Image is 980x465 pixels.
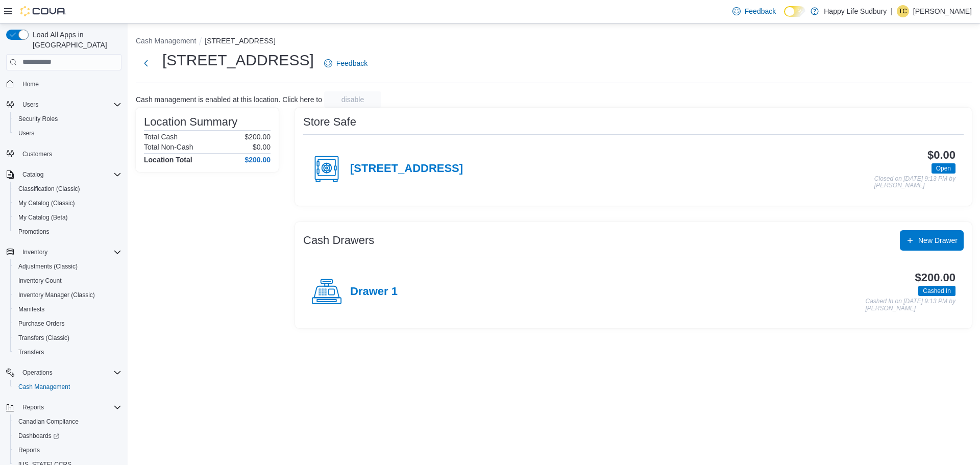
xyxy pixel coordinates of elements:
span: Transfers [14,346,121,358]
h3: $0.00 [927,149,955,161]
span: Catalog [18,168,121,181]
span: Transfers (Classic) [14,332,121,344]
button: Operations [2,365,126,380]
span: disable [341,94,364,105]
button: My Catalog (Beta) [10,210,126,225]
span: Reports [14,444,121,456]
span: Classification (Classic) [14,183,121,195]
button: Transfers [10,345,126,359]
h4: Drawer 1 [350,285,398,299]
span: Promotions [18,228,50,236]
a: Inventory Manager (Classic) [14,289,99,301]
p: [PERSON_NAME] [913,5,972,17]
span: Manifests [14,303,121,315]
span: Promotions [14,226,121,238]
h3: Location Summary [144,116,237,128]
a: Transfers (Classic) [14,332,73,344]
button: Inventory Count [10,274,126,288]
a: Reports [14,444,44,456]
span: Cashed In [923,286,951,296]
button: New Drawer [900,230,964,251]
span: Inventory Count [14,275,121,287]
input: Dark Mode [784,6,805,17]
a: Dashboards [10,429,126,443]
span: Reports [18,401,121,413]
button: disable [324,91,381,108]
a: Home [18,78,43,90]
span: Cashed In [918,286,955,296]
button: Customers [2,146,126,161]
span: Open [932,163,955,174]
span: TC [899,5,907,17]
span: Transfers (Classic) [18,334,69,342]
span: Cash Management [14,381,121,393]
span: Operations [18,366,121,379]
span: Inventory [18,246,121,258]
p: Cashed In on [DATE] 9:13 PM by [PERSON_NAME] [865,298,955,312]
button: Transfers (Classic) [10,331,126,345]
button: [STREET_ADDRESS] [205,37,275,45]
button: Inventory [2,245,126,259]
h4: [STREET_ADDRESS] [350,162,463,176]
button: Reports [2,400,126,414]
span: Inventory Count [18,277,62,285]
button: Purchase Orders [10,316,126,331]
span: Home [22,80,39,88]
span: Customers [22,150,52,158]
span: My Catalog (Beta) [18,213,68,222]
span: Transfers [18,348,44,356]
span: Manifests [18,305,44,313]
div: Tanner Chretien [897,5,909,17]
button: Catalog [18,168,47,181]
h6: Total Cash [144,133,178,141]
a: My Catalog (Classic) [14,197,79,209]
a: Users [14,127,38,139]
a: Cash Management [14,381,74,393]
span: Dashboards [14,430,121,442]
p: Cash management is enabled at this location. Click here to [136,95,322,104]
button: Operations [18,366,57,379]
span: Inventory Manager (Classic) [18,291,95,299]
a: Security Roles [14,113,62,125]
button: Canadian Compliance [10,414,126,429]
p: Closed on [DATE] 9:13 PM by [PERSON_NAME] [874,176,955,189]
span: Purchase Orders [14,317,121,330]
span: Users [22,101,38,109]
a: My Catalog (Beta) [14,211,72,224]
span: Catalog [22,170,43,179]
h4: Location Total [144,156,192,164]
img: Cova [20,6,66,16]
span: My Catalog (Beta) [14,211,121,224]
span: My Catalog (Classic) [18,199,75,207]
button: Users [2,97,126,112]
a: Transfers [14,346,48,358]
span: Reports [22,403,44,411]
p: $200.00 [244,133,271,141]
button: Security Roles [10,112,126,126]
span: Feedback [745,6,776,16]
span: Purchase Orders [18,320,65,328]
span: Dashboards [18,432,59,440]
button: Users [10,126,126,140]
button: Users [18,99,42,111]
button: Classification (Classic) [10,182,126,196]
a: Promotions [14,226,54,238]
a: Inventory Count [14,275,66,287]
button: Inventory [18,246,52,258]
p: Happy Life Sudbury [824,5,887,17]
button: Promotions [10,225,126,239]
h3: Cash Drawers [303,234,374,247]
h3: Store Safe [303,116,356,128]
span: Users [18,99,121,111]
span: Classification (Classic) [18,185,80,193]
button: Reports [10,443,126,457]
span: Open [936,164,951,173]
span: Canadian Compliance [14,415,121,428]
button: Manifests [10,302,126,316]
a: Manifests [14,303,48,315]
h6: Total Non-Cash [144,143,193,151]
span: Cash Management [18,383,70,391]
button: Inventory Manager (Classic) [10,288,126,302]
button: Catalog [2,167,126,182]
